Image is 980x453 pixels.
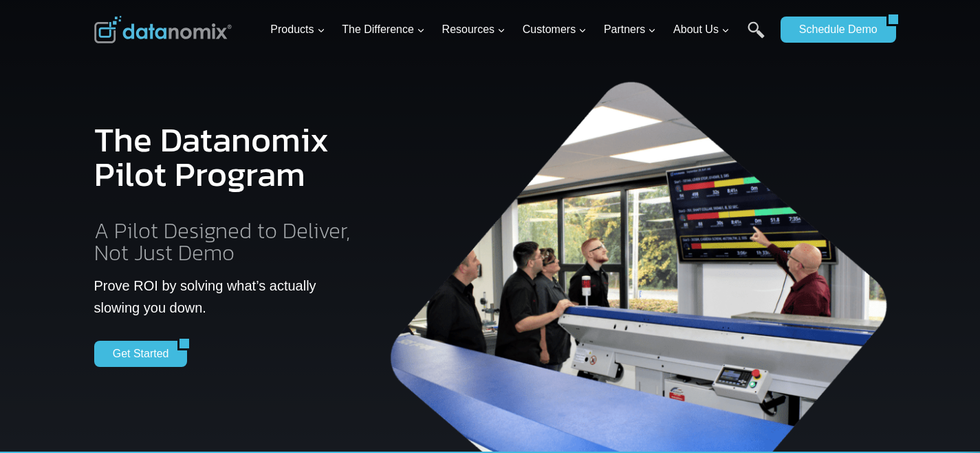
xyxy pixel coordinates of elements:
h2: A Pilot Designed to Deliver, Not Just Demo [94,220,360,264]
span: Customers [523,21,587,39]
span: About Us [673,21,730,39]
nav: Primary Navigation [265,8,774,52]
a: Get Started [94,341,178,367]
p: Prove ROI by solving what’s actually slowing you down. [94,275,360,319]
h1: The Datanomix Pilot Program [94,112,360,202]
span: Partners [604,21,656,39]
span: Products [270,21,325,39]
span: Resources [442,21,505,39]
img: The Datanomix Production Monitoring Pilot Program [382,69,898,452]
img: Datanomix [94,16,232,43]
a: Schedule Demo [781,17,886,43]
a: Search [748,21,765,52]
span: The Difference [342,21,425,39]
